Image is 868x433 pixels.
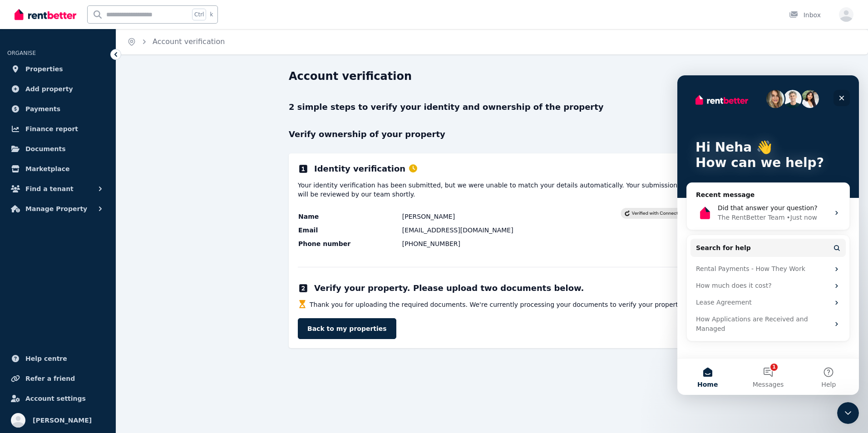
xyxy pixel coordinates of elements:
td: [PERSON_NAME] [402,212,621,221]
td: [PHONE_NUMBER] [402,239,621,249]
iframe: Intercom live chat [837,402,859,424]
a: Add property [7,80,108,98]
a: Help centre [7,349,108,368]
td: Name [298,212,402,221]
span: Documents [25,143,66,154]
span: k [210,11,213,18]
img: RentBetter [15,8,76,21]
a: Account verification [153,37,225,46]
p: Your identity verification has been submitted, but we were unable to match your details automatic... [298,181,686,199]
span: Payments [25,103,60,114]
h1: Account verification [289,69,412,84]
span: Account settings [25,393,86,404]
span: [PERSON_NAME] [33,415,92,426]
a: Account settings [7,389,108,408]
span: Add property [25,84,73,94]
nav: Breadcrumb [116,29,236,54]
a: Back to my properties [298,318,396,339]
a: Properties [7,60,108,78]
p: 2 simple steps to verify your identity and ownership of the property [289,101,695,113]
a: Payments [7,100,108,118]
div: Inbox [789,10,821,20]
span: ORGANISE [7,50,36,56]
span: Find a tenant [25,183,74,194]
a: Finance report [7,120,108,138]
button: Manage Property [7,200,108,218]
span: Refer a friend [25,373,75,384]
a: Marketplace [7,160,108,178]
a: Documents [7,140,108,158]
iframe: Intercom live chat [677,75,859,395]
span: Manage Property [25,203,87,214]
span: Finance report [25,123,78,134]
a: Refer a friend [7,369,108,388]
td: Phone number [298,239,402,249]
span: Properties [25,64,63,74]
h2: Verify your property. Please upload two documents below. [314,282,584,295]
td: Email [298,225,402,235]
span: Marketplace [25,163,69,174]
span: Thank you for uploading the required documents. We're currently processing your documents to veri... [310,300,683,309]
p: Verify ownership of your property [289,128,695,141]
h2: Identity verification [314,162,417,175]
span: Ctrl [192,9,206,20]
td: [EMAIL_ADDRESS][DOMAIN_NAME] [402,225,621,235]
span: Help centre [25,353,67,364]
button: Find a tenant [7,180,108,198]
